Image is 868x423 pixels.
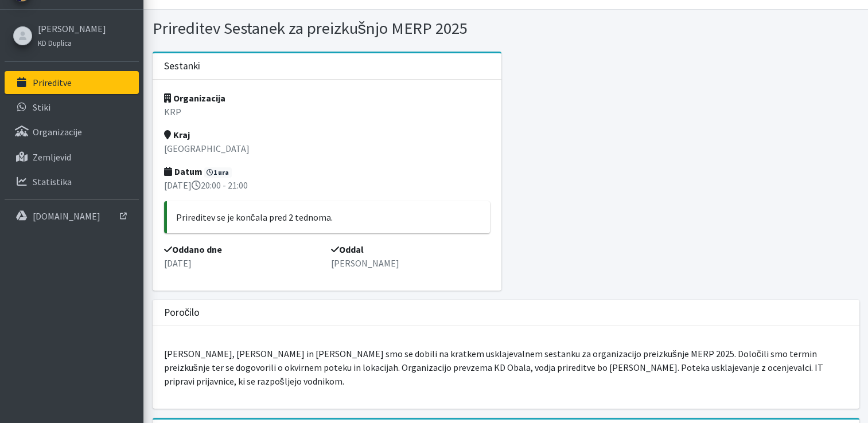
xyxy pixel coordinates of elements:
strong: Datum [164,166,203,177]
p: [PERSON_NAME], [PERSON_NAME] in [PERSON_NAME] smo se dobili na kratkem usklajevalnem sestanku za ... [164,347,848,388]
a: Zemljevid [5,146,139,169]
p: Stiki [33,101,50,113]
h3: Sestanki [164,60,200,72]
p: [DATE] 20:00 - 21:00 [164,178,491,192]
h1: Prireditev Sestanek za preizkušnjo MERP 2025 [153,18,502,38]
a: Organizacije [5,120,139,143]
strong: Organizacija [164,92,225,104]
a: Stiki [5,96,139,119]
small: KD Duplica [38,38,72,48]
a: [DOMAIN_NAME] [5,205,139,228]
p: Organizacije [33,126,82,138]
p: [DATE] [164,256,323,270]
strong: Oddal [331,244,364,255]
a: KD Duplica [38,36,106,49]
h3: Poročilo [164,307,200,319]
p: Zemljevid [33,151,71,163]
a: Statistika [5,170,139,193]
p: Statistika [33,176,72,187]
span: 1 ura [204,167,232,178]
p: KRP [164,105,491,119]
a: Prireditve [5,71,139,94]
p: [DOMAIN_NAME] [33,210,100,222]
strong: Oddano dne [164,244,222,255]
p: [PERSON_NAME] [331,256,490,270]
a: [PERSON_NAME] [38,22,106,36]
p: Prireditve [33,77,72,88]
p: Prireditev se je končala pred 2 tednoma. [176,210,481,224]
strong: Kraj [164,129,190,140]
p: [GEOGRAPHIC_DATA] [164,142,491,155]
